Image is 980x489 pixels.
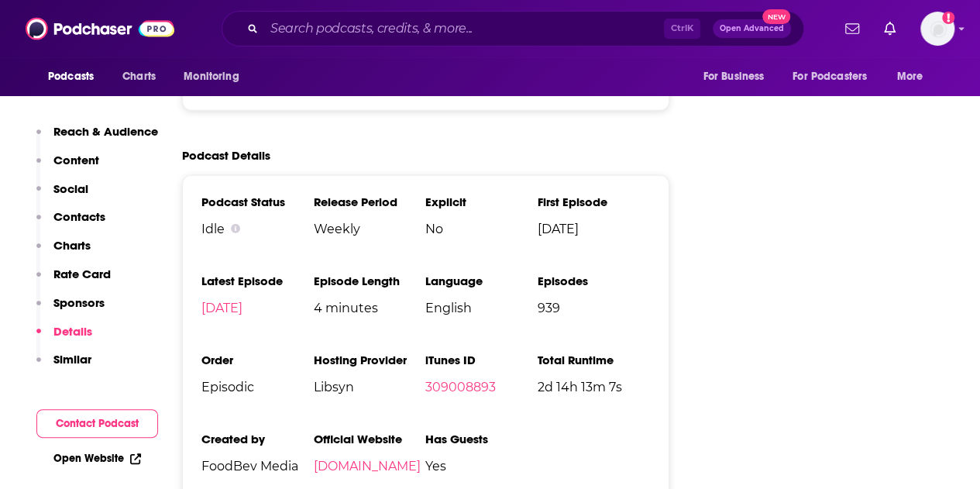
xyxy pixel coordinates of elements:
[425,195,538,209] h3: Explicit
[112,62,165,91] a: Charts
[920,12,954,46] span: Logged in as BrunswickDigital
[314,353,426,367] h3: Hosting Provider
[314,459,421,474] a: [DOMAIN_NAME]
[920,12,954,46] button: Show profile menu
[201,301,242,315] a: [DATE]
[53,452,141,465] a: Open Website
[538,301,650,315] span: 939
[264,16,664,41] input: Search podcasts, credits, & more...
[36,181,88,210] button: Social
[173,62,259,91] button: open menu
[182,148,270,163] h2: Podcast Details
[53,124,158,139] p: Reach & Audience
[782,62,889,91] button: open menu
[920,12,954,46] img: User Profile
[201,380,314,394] span: Episodic
[538,274,650,288] h3: Episodes
[201,353,314,367] h3: Order
[314,274,426,288] h3: Episode Length
[37,62,114,91] button: open menu
[538,195,650,209] h3: First Episode
[201,274,314,288] h3: Latest Episode
[201,222,314,236] div: Idle
[314,432,426,446] h3: Official Website
[886,62,943,91] button: open menu
[53,324,92,339] p: Details
[425,459,538,474] span: Yes
[664,19,700,39] span: Ctrl K
[703,66,764,88] span: For Business
[538,222,650,236] span: [DATE]
[425,380,496,394] a: 309008893
[692,62,783,91] button: open menu
[53,209,105,224] p: Contacts
[720,25,784,33] span: Open Advanced
[538,353,650,367] h3: Total Runtime
[36,409,158,438] button: Contact Podcast
[36,238,91,267] button: Charts
[36,352,91,381] button: Similar
[538,380,650,394] span: 2d 14h 13m 7s
[314,301,426,315] span: 4 minutes
[36,124,158,153] button: Reach & Audience
[201,432,314,446] h3: Created by
[839,15,865,42] a: Show notifications dropdown
[425,274,538,288] h3: Language
[425,353,538,367] h3: iTunes ID
[36,209,105,238] button: Contacts
[26,14,174,43] img: Podchaser - Follow, Share and Rate Podcasts
[53,267,111,281] p: Rate Card
[425,222,538,236] span: No
[36,153,99,181] button: Content
[713,19,791,38] button: Open AdvancedNew
[314,195,426,209] h3: Release Period
[425,301,538,315] span: English
[878,15,902,42] a: Show notifications dropdown
[201,459,314,474] span: FoodBev Media
[942,12,954,24] svg: Add a profile image
[793,66,867,88] span: For Podcasters
[425,432,538,446] h3: Has Guests
[897,66,923,88] span: More
[222,11,804,46] div: Search podcasts, credits, & more...
[53,352,91,367] p: Similar
[122,66,156,88] span: Charts
[36,295,105,324] button: Sponsors
[36,324,92,353] button: Details
[53,238,91,253] p: Charts
[36,267,111,295] button: Rate Card
[53,295,105,310] p: Sponsors
[314,380,426,394] span: Libsyn
[48,66,94,88] span: Podcasts
[53,181,88,196] p: Social
[762,9,790,24] span: New
[201,195,314,209] h3: Podcast Status
[53,153,99,167] p: Content
[184,66,239,88] span: Monitoring
[314,222,426,236] span: Weekly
